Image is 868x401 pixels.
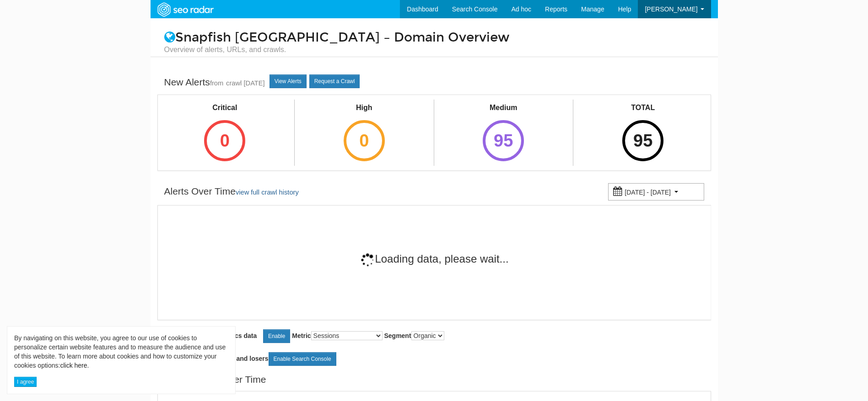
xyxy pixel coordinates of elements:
a: Request a Crawl [309,74,360,88]
span: Loading data, please wait... [360,253,508,265]
div: By navigating on this website, you agree to our use of cookies to personalize certain website fea... [14,333,228,370]
div: Medium [474,103,532,113]
span: Reports [545,5,567,13]
a: Enable Search Console [269,352,336,366]
div: 95 [483,120,524,161]
div: Critical [196,103,253,113]
select: Segment [411,331,444,340]
div: TOTAL [614,103,672,113]
div: 95 [622,120,663,161]
small: from [210,79,223,87]
small: Overview of alerts, URLs, and crawls. [164,45,704,55]
a: View Alerts [270,74,307,88]
div: Alerts Over Time [164,185,299,199]
div: 0 [204,120,245,161]
span: Ad hoc [511,5,531,13]
div: 0 [344,120,385,161]
a: view full crawl history [236,189,299,196]
div: New Alerts [164,75,265,90]
img: SEORadar [154,1,217,18]
div: High [335,103,393,113]
button: I agree [14,377,37,387]
h1: Snapfish [GEOGRAPHIC_DATA] – Domain Overview [157,31,711,55]
span: Help [618,5,631,13]
img: 11-4dc14fe5df68d2ae899e237faf9264d6df02605dd655368cb856cd6ce75c7573.gif [360,253,375,267]
label: Metric [292,331,382,340]
span: Manage [581,5,604,13]
span: Search Console [452,5,498,13]
span: [PERSON_NAME] [645,5,697,13]
label: Segment [384,331,444,340]
a: crawl [DATE] [226,79,265,87]
select: Metric [311,331,383,340]
a: Enable [263,329,290,343]
label: Search Analytics winners and losers [157,352,336,366]
small: [DATE] - [DATE] [625,189,671,196]
a: click here [60,362,87,369]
